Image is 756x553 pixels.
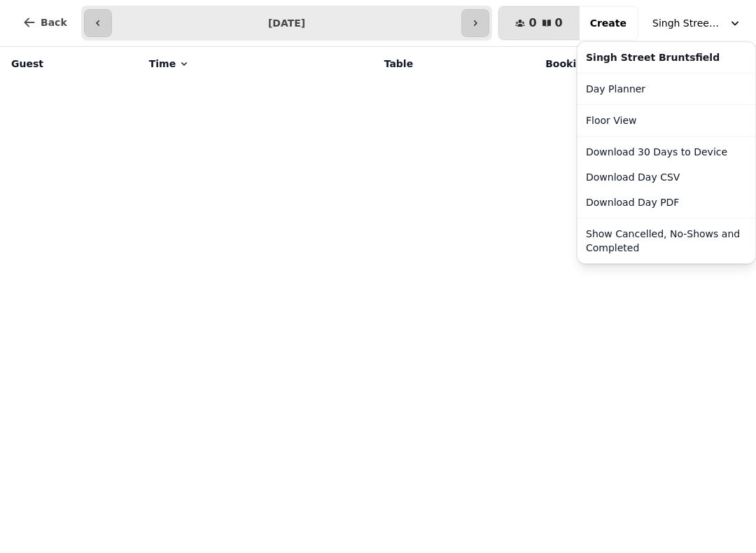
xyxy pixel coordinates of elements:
button: Download Day CSV [580,164,752,190]
button: Show Cancelled, No-Shows and Completed [580,221,752,260]
div: Singh Street Bruntsfield [580,45,752,70]
span: Singh Street Bruntsfield [652,16,722,30]
button: Download 30 Days to Device [580,139,752,164]
button: Download Day PDF [580,190,752,215]
a: Floor View [580,108,752,133]
button: Singh Street Bruntsfield [644,10,750,36]
a: Day Planner [580,76,752,101]
div: Singh Street Bruntsfield [577,41,756,264]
